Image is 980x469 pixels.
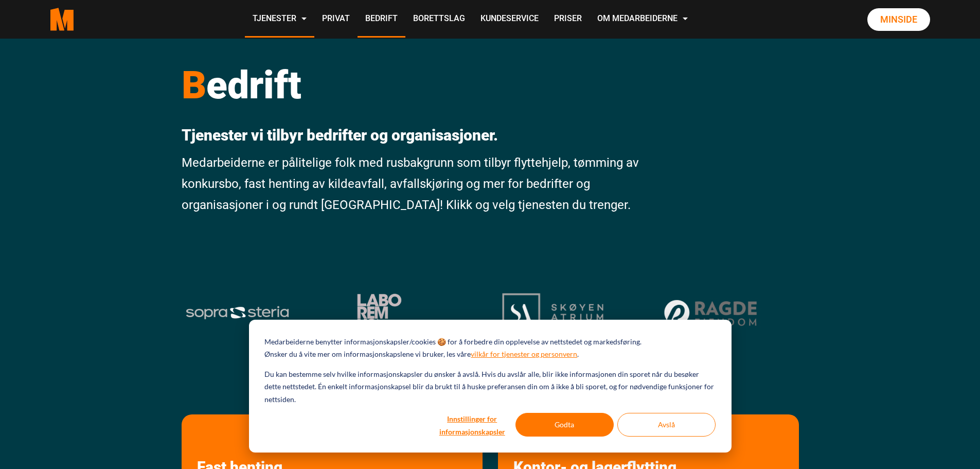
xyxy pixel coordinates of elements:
[182,126,641,145] p: Tjenester vi tilbyr bedrifter og organisasjoner.
[314,1,358,38] a: Privat
[515,413,614,437] button: Godta
[264,336,642,349] p: Medarbeiderne benytter informasjonskapsler/cookies 🍪 for å forbedre din opplevelse av nettstedet ...
[264,368,715,406] p: Du kan bestemme selv hvilke informasjonskapsler du ønsker å avslå. Hvis du avslår alle, blir ikke...
[471,348,577,361] a: vilkår for tjenester og personvern
[249,320,732,453] div: Cookie banner
[405,1,473,38] a: Borettslag
[264,348,579,361] p: Ønsker du å vite mer om informasjonskapslene vi bruker, les våre .
[867,8,930,31] a: Minside
[546,1,590,38] a: Priser
[245,1,314,38] a: Tjenester
[182,152,641,215] p: Medarbeiderne er pålitelige folk med rusbakgrunn som tilbyr flyttehjelp, tømming av konkursbo, fa...
[473,1,546,38] a: Kundeservice
[182,62,641,108] h1: edrift
[661,297,762,328] img: ragde okbn97d8gwrerwy0sgwppcyprqy9juuzeksfkgscu8 2
[344,293,415,332] img: Laboremus logo og 1
[185,305,290,320] img: sopra steria logo
[590,1,696,38] a: Om Medarbeiderne
[358,1,405,38] a: Bedrift
[617,413,716,437] button: Avslå
[433,413,512,437] button: Innstillinger for informasjonskapsler
[182,62,206,108] span: B
[502,293,603,332] img: logo okbnbonwi65nevcbb1i9s8fi7cq4v3pheurk5r3yf4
